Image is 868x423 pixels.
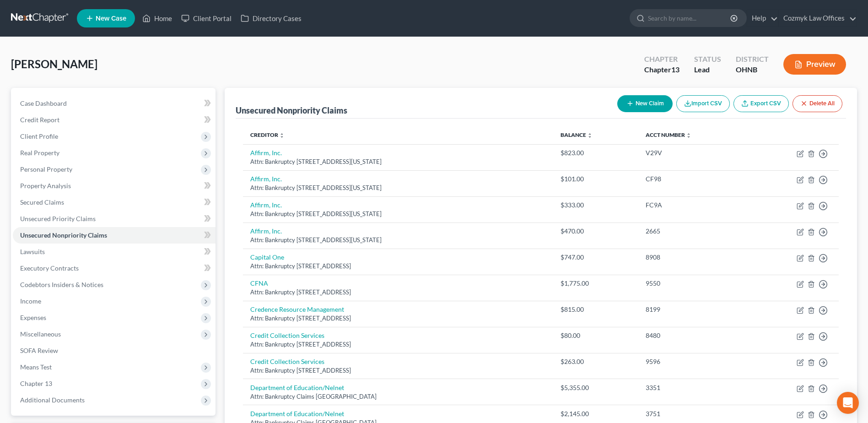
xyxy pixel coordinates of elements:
div: V29V [646,148,741,157]
div: Unsecured Nonpriority Claims [236,105,347,116]
a: Unsecured Priority Claims [13,211,216,227]
div: Attn: Bankruptcy [STREET_ADDRESS] [250,314,545,323]
span: Real Property [20,149,59,157]
a: Affirm, Inc. [250,201,282,209]
div: $747.00 [561,253,631,262]
a: Credit Collection Services [250,358,324,365]
a: Credit Collection Services [250,331,324,339]
div: $815.00 [561,305,631,314]
div: Chapter [644,65,679,75]
a: Client Portal [177,10,236,27]
div: 3751 [646,409,741,418]
div: 9550 [646,279,741,288]
div: 3351 [646,383,741,392]
div: Open Intercom Messenger [837,392,859,414]
button: Delete All [793,95,842,112]
div: Attn: Bankruptcy [STREET_ADDRESS] [250,366,545,375]
span: Unsecured Priority Claims [20,215,96,222]
a: Export CSV [733,95,789,112]
a: Case Dashboard [13,95,216,112]
div: $1,775.00 [561,279,631,288]
span: Secured Claims [20,198,64,206]
div: Status [694,54,721,65]
a: Capital One [250,253,284,261]
i: unfold_more [279,133,285,138]
button: Import CSV [676,95,730,112]
div: $80.00 [561,331,631,340]
a: Department of Education/Nelnet [250,410,344,418]
span: Chapter 13 [20,380,52,387]
span: Miscellaneous [20,330,61,338]
div: 2665 [646,227,741,236]
span: Lawsuits [20,248,45,255]
a: Creditor unfold_more [250,131,285,138]
div: Attn: Bankruptcy [STREET_ADDRESS] [250,288,545,297]
span: Codebtors Insiders & Notices [20,281,103,288]
a: Property Analysis [13,178,216,194]
a: Cozmyk Law Offices [779,10,857,27]
span: SOFA Review [20,347,58,354]
a: Help [747,10,778,27]
div: Attn: Bankruptcy [STREET_ADDRESS][US_STATE] [250,210,545,218]
a: Directory Cases [236,10,306,27]
input: Search by name... [648,10,732,27]
a: Home [138,10,177,27]
span: Personal Property [20,165,72,173]
div: Attn: Bankruptcy [STREET_ADDRESS] [250,340,545,349]
span: [PERSON_NAME] [11,57,97,70]
i: unfold_more [686,133,691,138]
span: Credit Report [20,116,59,124]
a: Unsecured Nonpriority Claims [13,227,216,244]
div: Attn: Bankruptcy [STREET_ADDRESS][US_STATE] [250,184,545,192]
div: $101.00 [561,174,631,184]
div: District [736,54,769,65]
div: $470.00 [561,227,631,236]
div: Chapter [644,54,679,65]
div: 8908 [646,253,741,262]
span: New Case [96,15,126,22]
span: Property Analysis [20,182,71,190]
a: Department of Education/Nelnet [250,384,344,391]
a: SOFA Review [13,342,216,359]
a: Credit Report [13,112,216,128]
span: Client Profile [20,132,58,140]
span: Additional Documents [20,396,85,404]
div: CF98 [646,174,741,184]
span: 13 [671,65,679,74]
button: New Claim [617,95,673,112]
span: Case Dashboard [20,99,67,107]
a: Affirm, Inc. [250,175,282,183]
div: Lead [694,65,721,75]
span: Expenses [20,314,46,321]
div: $263.00 [561,357,631,366]
a: Balance unfold_more [561,131,593,138]
span: Income [20,297,41,305]
div: 8199 [646,305,741,314]
div: Attn: Bankruptcy [STREET_ADDRESS][US_STATE] [250,236,545,244]
div: $333.00 [561,201,631,210]
div: 9596 [646,357,741,366]
a: Secured Claims [13,194,216,211]
button: Preview [783,54,846,75]
a: Executory Contracts [13,260,216,277]
div: 8480 [646,331,741,340]
a: Affirm, Inc. [250,227,282,235]
i: unfold_more [587,133,593,138]
a: Lawsuits [13,244,216,260]
a: CFNA [250,279,268,287]
a: Affirm, Inc. [250,149,282,157]
div: $823.00 [561,148,631,157]
div: OHNB [736,65,769,75]
div: Attn: Bankruptcy [STREET_ADDRESS][US_STATE] [250,157,545,166]
span: Executory Contracts [20,264,79,272]
a: Acct Number unfold_more [646,131,691,138]
div: Attn: Bankruptcy [STREET_ADDRESS] [250,262,545,271]
div: FC9A [646,201,741,210]
a: Credence Resource Management [250,305,344,313]
div: $5,355.00 [561,383,631,392]
span: Unsecured Nonpriority Claims [20,231,107,239]
div: Attn: Bankruptcy Claims [GEOGRAPHIC_DATA] [250,392,545,401]
div: $2,145.00 [561,409,631,418]
span: Means Test [20,363,52,371]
